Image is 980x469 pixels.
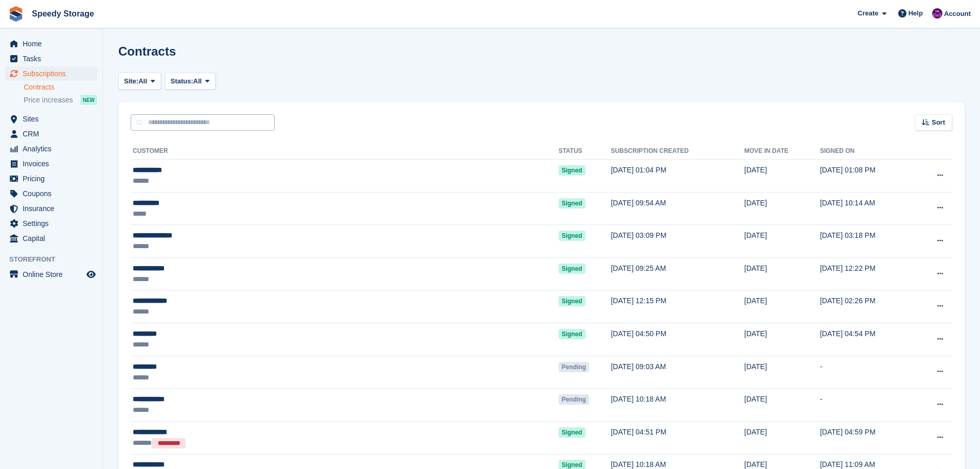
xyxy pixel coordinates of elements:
span: Settings [23,216,84,231]
span: Signed [559,165,585,176]
th: Move in date [744,143,820,160]
span: Pending [559,362,589,372]
a: menu [5,231,97,246]
a: menu [5,186,97,201]
td: [DATE] 01:04 PM [611,160,744,193]
td: - [820,389,915,422]
span: Pricing [23,171,84,186]
span: Help [908,8,923,19]
td: - [820,356,915,389]
a: menu [5,142,97,156]
span: Subscriptions [23,66,84,81]
span: All [138,76,147,86]
span: Pending [559,394,589,405]
button: Site: All [118,73,161,90]
h1: Contracts [118,44,176,58]
td: [DATE] 10:14 AM [820,192,915,225]
span: Online Store [23,267,84,282]
img: Dan Jackson [932,8,942,19]
span: Price increases [24,95,73,105]
a: Contracts [24,82,97,92]
td: [DATE] 09:03 AM [611,356,744,389]
td: [DATE] 04:59 PM [820,421,915,454]
td: [DATE] [744,160,820,193]
td: [DATE] 09:54 AM [611,192,744,225]
span: Signed [559,329,585,339]
span: Insurance [23,201,84,216]
td: [DATE] 12:22 PM [820,257,915,290]
span: Signed [559,427,585,438]
td: [DATE] [744,225,820,258]
span: Signed [559,264,585,274]
td: [DATE] [744,290,820,323]
td: [DATE] 03:09 PM [611,225,744,258]
span: Account [944,9,971,19]
td: [DATE] 12:15 PM [611,290,744,323]
td: [DATE] [744,257,820,290]
span: Home [23,37,84,51]
img: stora-icon-8386f47178a22dfd0bd8f6a31ec36ba5ce8667c1dd55bd0f319d3a0aa187defe.svg [8,6,24,22]
td: [DATE] 02:26 PM [820,290,915,323]
td: [DATE] 09:25 AM [611,257,744,290]
a: menu [5,157,97,171]
a: menu [5,216,97,231]
a: menu [5,171,97,186]
a: menu [5,127,97,141]
a: Price increases NEW [24,94,97,106]
span: All [193,76,202,86]
td: [DATE] [744,356,820,389]
span: Signed [559,231,585,241]
span: Site: [124,76,138,86]
td: [DATE] 04:51 PM [611,421,744,454]
a: menu [5,201,97,216]
div: NEW [80,95,97,105]
td: [DATE] 04:50 PM [611,323,744,356]
td: [DATE] 03:18 PM [820,225,915,258]
a: menu [5,66,97,81]
th: Subscription created [611,143,744,160]
span: Analytics [23,142,84,156]
td: [DATE] 04:54 PM [820,323,915,356]
span: Status: [171,76,193,86]
span: Sites [23,112,84,126]
a: menu [5,51,97,66]
th: Status [559,143,611,160]
a: Preview store [85,268,97,281]
span: Invoices [23,157,84,171]
a: menu [5,267,97,282]
a: menu [5,37,97,51]
span: Create [858,8,878,19]
span: Capital [23,231,84,246]
td: [DATE] 10:18 AM [611,389,744,422]
td: [DATE] 01:08 PM [820,160,915,193]
span: Coupons [23,186,84,201]
span: Sort [932,117,945,128]
span: Signed [559,296,585,306]
a: Speedy Storage [28,5,98,22]
span: Tasks [23,51,84,66]
td: [DATE] [744,323,820,356]
td: [DATE] [744,389,820,422]
span: CRM [23,127,84,141]
td: [DATE] [744,421,820,454]
a: menu [5,112,97,126]
th: Signed on [820,143,915,160]
span: Signed [559,198,585,209]
td: [DATE] [744,192,820,225]
button: Status: All [165,73,216,90]
th: Customer [131,143,559,160]
span: Storefront [9,254,102,265]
